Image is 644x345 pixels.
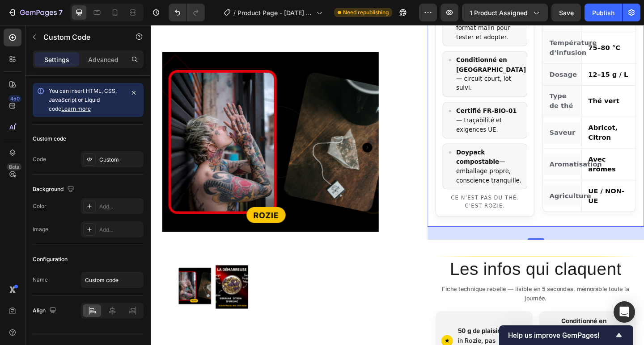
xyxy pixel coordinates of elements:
div: Code [33,155,46,163]
div: Custom code [33,135,66,143]
div: 75–80 °C [469,13,527,37]
div: Add... [99,226,141,234]
div: Background [33,183,76,195]
div: Température d’infusion [427,8,469,42]
div: Image [33,225,48,233]
p: — circuit court, lot suivi. [332,33,408,74]
div: 12–15 g / L [469,42,527,66]
button: Carousel Next Arrow [230,129,241,139]
div: Color [33,202,47,210]
iframe: Design area [151,25,644,345]
div: Avec arômes [469,135,527,169]
span: Need republishing [343,8,389,17]
span: Product Page - [DATE] 19:51:34 [237,8,313,17]
div: Align [33,305,58,317]
span: Help us improve GemPages! [508,331,614,340]
p: 7 [59,7,63,18]
button: Publish [585,4,622,21]
div: Dosage [427,42,469,66]
div: UE / NON-UE [469,169,527,203]
div: Undo/Redo [169,4,205,21]
b: 50 g de plaisir [334,328,380,337]
button: 7 [4,4,67,21]
span: You can insert HTML, CSS, JavaScript or Liquid code [49,87,117,112]
span: / [233,8,236,17]
button: Show survey - Help us improve GemPages! [508,330,624,341]
b: Certifié FR-BIO-01 [332,90,398,97]
p: Custom Code [43,32,119,42]
div: 450 [8,95,21,102]
div: Publish [592,8,614,17]
p: Ce n’est pas du thé. C’est Rozie. [318,184,410,201]
span: Save [559,9,574,17]
div: Beta [7,163,21,170]
div: Aromatisation [427,140,469,163]
div: Name [33,276,48,284]
b: Doypack compostable [332,135,379,152]
div: Abricot, Citron [469,100,527,134]
div: Configuration [33,255,68,263]
b: Conditionné en [GEOGRAPHIC_DATA] [447,318,518,337]
span: 1 product assigned [470,8,528,17]
div: Saveur [427,106,469,129]
button: 1 product assigned [462,4,548,21]
div: Agriculture [427,175,469,198]
p: — emballage propre, conscience tranquille. [332,134,404,174]
b: Conditionné en [GEOGRAPHIC_DATA] [332,35,408,52]
p: Settings [44,55,69,64]
div: Type de thé [427,66,469,100]
p: Fiche technique rebelle — lisible en 5 secondes, mémorable toute la journée. [310,283,528,303]
div: Custom [99,156,141,164]
div: Open Intercom Messenger [614,301,635,323]
button: Save [551,4,581,21]
p: Advanced [88,55,119,64]
p: — traçabilité et exigences UE. [332,89,404,119]
h3: Les infos qui claquent [310,252,528,280]
a: Learn more [61,105,91,112]
div: Thé vert [469,71,527,95]
div: Add... [99,203,141,211]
